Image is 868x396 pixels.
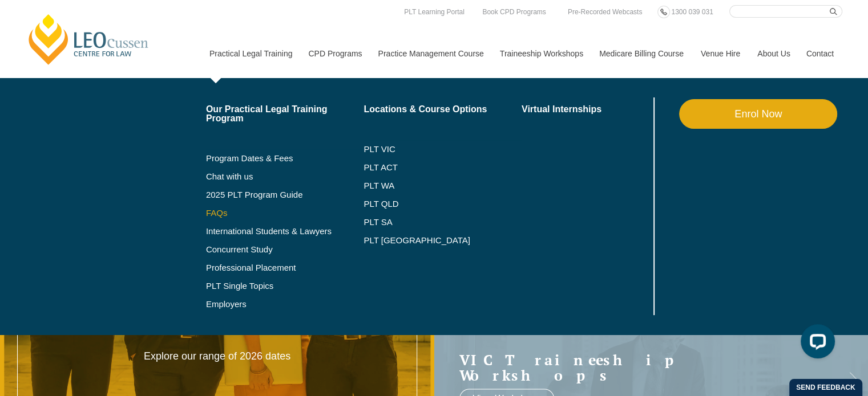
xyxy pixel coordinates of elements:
[792,320,839,368] iframe: LiveChat chat widget
[364,236,522,245] a: PLT [GEOGRAPHIC_DATA]
[479,6,548,18] a: Book CPD Programs
[671,8,713,16] span: 1300 039 031
[591,29,692,78] a: Medicare Billing Course
[300,29,369,78] a: CPD Programs
[522,105,651,114] a: Virtual Internships
[370,29,491,78] a: Practice Management Course
[668,6,716,18] a: 1300 039 031
[364,145,522,154] a: PLT VIC
[130,350,304,363] p: Explore our range of 2026 dates
[26,13,152,66] a: [PERSON_NAME] Centre for Law
[206,281,364,291] a: PLT Single Topics
[364,181,493,190] a: PLT WA
[206,245,364,254] a: Concurrent Study
[206,154,364,163] a: Program Dates & Fees
[679,99,837,129] a: Enrol Now
[798,29,842,78] a: Contact
[206,263,364,272] a: Professional Placement
[749,29,798,78] a: About Us
[459,352,821,383] a: VIC Traineeship Workshops
[364,105,522,114] a: Locations & Course Options
[364,199,522,209] a: PLT QLD
[206,105,364,123] a: Our Practical Legal Training Program
[206,172,364,181] a: Chat with us
[201,29,300,78] a: Practical Legal Training
[401,6,467,18] a: PLT Learning Portal
[565,6,645,18] a: Pre-Recorded Webcasts
[206,227,364,236] a: International Students & Lawyers
[206,300,364,309] a: Employers
[364,218,522,227] a: PLT SA
[364,163,522,172] a: PLT ACT
[206,209,364,218] a: FAQs
[692,29,749,78] a: Venue Hire
[206,190,336,199] a: 2025 PLT Program Guide
[491,29,591,78] a: Traineeship Workshops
